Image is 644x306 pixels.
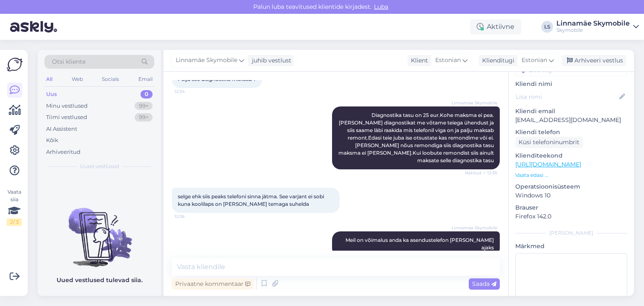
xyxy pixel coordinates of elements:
div: All [44,74,54,85]
div: Skymobile [556,27,630,34]
div: 99+ [135,113,153,122]
span: Uued vestlused [80,163,119,170]
div: Klienditugi [479,56,514,65]
p: Kliendi telefon [515,128,627,137]
span: Nähtud ✓ 12:35 [465,170,497,176]
div: 0 [140,90,153,99]
span: Linnamäe Skymobile [452,225,497,231]
div: Aktiivne [470,19,521,34]
div: [PERSON_NAME] [515,229,627,237]
span: Meil on võimalus anda ka asendustelefon [PERSON_NAME] ajaks [345,237,495,251]
span: Estonian [522,56,547,65]
img: No chats [38,193,161,268]
a: Linnamäe SkymobileSkymobile [556,20,639,34]
div: Arhiveeritud [46,148,80,156]
span: Luba [371,3,391,10]
div: Privaatne kommentaar [172,278,254,290]
span: 12:34 [174,88,206,95]
div: Email [137,74,154,85]
div: 2 / 3 [7,218,22,226]
p: Brauser [515,203,627,212]
p: Kliendi email [515,107,627,116]
span: 12:36 [174,213,206,220]
div: Minu vestlused [46,102,88,110]
input: Lisa nimi [516,92,618,101]
p: Vaata edasi ... [515,171,627,179]
div: Uus [46,90,57,99]
div: Vaata siia [7,188,22,226]
p: Märkmed [515,242,627,251]
p: Kliendi nimi [515,80,627,88]
div: Kõik [46,136,58,145]
div: Web [70,74,85,85]
div: Klient [408,56,428,65]
div: Linnamäe Skymobile [556,20,630,27]
div: 99+ [135,102,153,110]
div: AI Assistent [46,125,77,133]
p: Uued vestlused tulevad siia. [57,276,143,285]
span: Otsi kliente [52,57,86,66]
img: Askly Logo [7,57,23,73]
p: Windows 10 [515,191,627,200]
p: Klienditeekond [515,151,627,160]
p: Operatsioonisüsteem [515,182,627,191]
div: LS [541,21,553,33]
span: Diagnostika tasu on 25 eur.Kohe maksma ei pea. [PERSON_NAME] diagnostikat me võtame teiega ühendu... [338,112,495,163]
div: Küsi telefoninumbrit [515,137,583,148]
div: juhib vestlust [249,56,291,65]
p: Firefox 142.0 [515,212,627,221]
a: [URL][DOMAIN_NAME] [515,161,581,168]
div: Arhiveeri vestlus [562,55,626,66]
span: Linnamäe Skymobile [176,56,237,65]
span: selge ehk siis peaks telefoni sinna jätma. See varjant ei sobi kuna koolilaps on [PERSON_NAME] te... [178,193,325,207]
div: Tiimi vestlused [46,113,87,122]
span: Saada [472,280,496,288]
span: Linnamäe Skymobile [452,100,497,106]
p: [EMAIL_ADDRESS][DOMAIN_NAME] [515,116,627,124]
span: Estonian [435,56,461,65]
div: Socials [100,74,121,85]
